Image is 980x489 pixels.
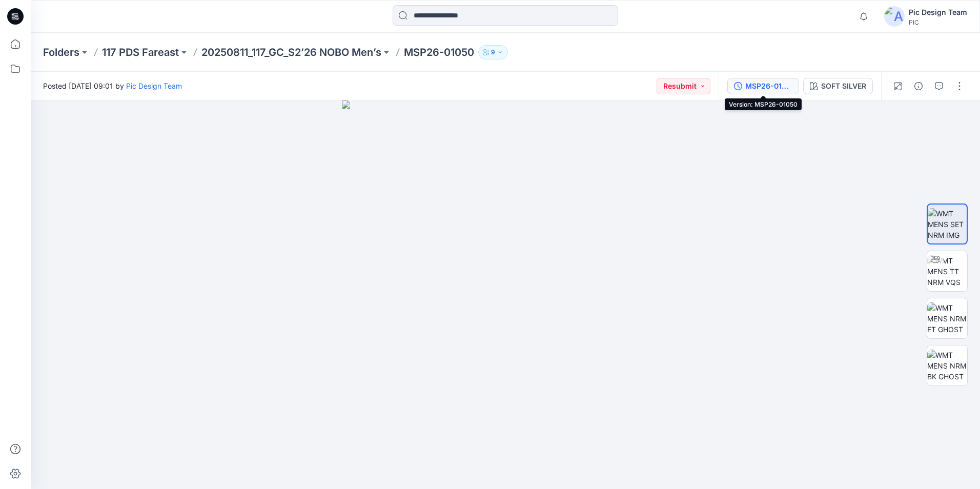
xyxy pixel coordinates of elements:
[102,45,179,59] a: 117 PDS Fareast
[927,350,967,382] img: WMT MENS NRM BK GHOST
[803,78,873,94] button: SOFT SILVER
[43,45,79,59] a: Folders
[342,100,668,489] img: eyJhbGciOiJIUzI1NiIsImtpZCI6IjAiLCJzbHQiOiJzZXMiLCJ0eXAiOiJKV1QifQ.eyJkYXRhIjp7InR5cGUiOiJzdG9yYW...
[404,45,474,59] p: MSP26-01050
[910,78,927,94] button: Details
[43,80,182,91] span: Posted [DATE] 09:01 by
[927,302,967,335] img: WMT MENS NRM FT GHOST
[491,47,495,58] p: 9
[927,255,967,288] img: WMT MENS TT NRM VQS
[201,45,381,59] a: 20250811_117_GC_S2’26 NOBO Men’s
[126,81,182,90] a: Pic Design Team
[821,80,866,92] div: SOFT SILVER
[727,78,799,94] button: MSP26-01050
[884,6,905,27] img: avatar
[909,18,967,26] div: PIC
[478,45,508,59] button: 9
[909,6,967,18] div: Pic Design Team
[745,80,792,92] div: MSP26-01050
[928,208,967,240] img: WMT MENS SET NRM IMG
